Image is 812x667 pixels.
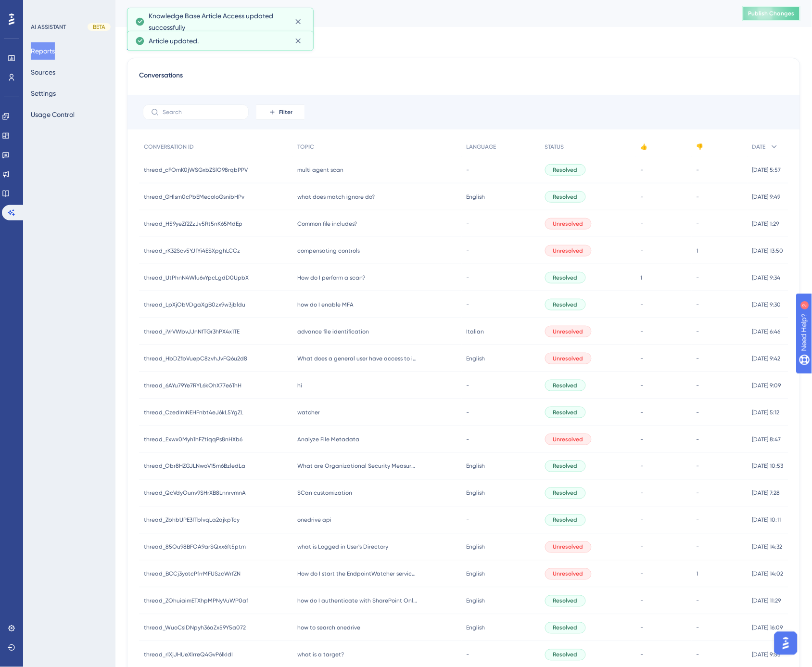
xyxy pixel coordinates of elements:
[640,436,643,443] span: -
[752,624,783,632] span: [DATE] 16:09
[640,543,643,551] span: -
[697,328,699,335] span: -
[640,355,643,362] span: -
[697,193,699,201] span: -
[697,301,699,308] span: -
[697,436,699,443] span: -
[752,570,784,578] span: [DATE] 14:02
[752,382,781,389] span: [DATE] 9:09
[553,624,578,632] span: Resolved
[297,570,418,578] span: How do I start the EndpointWatcher service on Mac OS
[467,624,485,632] span: English
[144,247,240,255] span: thread_rK32Scv5YJfYi4ESXpghLCCz
[697,597,699,605] span: -
[297,143,314,151] span: TOPIC
[467,328,484,335] span: Italian
[149,35,199,47] span: Article updated.
[697,570,698,578] span: 1
[144,570,241,578] span: thread_BCCj3yotcPfrrMFUSzcWrfZN
[297,489,352,497] span: SCan customization
[467,274,469,282] span: -
[749,10,795,17] span: Publish Changes
[697,543,699,551] span: -
[144,166,248,174] span: thread_cFOmK0jWSGxbZSlO98rqbPPV
[553,543,584,551] span: Unresolved
[297,274,365,282] span: How do I perform a scan?
[467,462,485,470] span: English
[149,10,287,33] span: Knowledge Base Article Access updated successfully
[467,143,496,151] span: LANGUAGE
[752,543,783,551] span: [DATE] 14:32
[467,409,469,416] span: -
[697,516,699,524] span: -
[144,274,249,282] span: thread_UtPhnN4Wlu6vYpcLgdD0UpbX
[697,651,699,659] span: -
[553,220,584,228] span: Unresolved
[553,274,578,282] span: Resolved
[640,382,643,389] span: -
[640,516,643,524] span: -
[697,274,699,282] span: -
[297,220,357,228] span: Common file includes?
[640,301,643,308] span: -
[163,109,241,115] input: Search
[752,301,781,308] span: [DATE] 9:30
[467,382,469,389] span: -
[144,543,246,551] span: thread_85Ou98BFOA9arSQxx6ft5ptm
[752,328,781,335] span: [DATE] 6:46
[297,166,343,174] span: multi agent scan
[697,220,699,228] span: -
[640,193,643,201] span: -
[467,516,469,524] span: -
[545,143,564,151] span: STATUS
[279,108,292,116] span: Filter
[752,597,781,605] span: [DATE] 11:29
[697,166,699,174] span: -
[743,6,800,21] button: Publish Changes
[467,651,469,659] span: -
[640,570,643,578] span: -
[144,597,248,605] span: thread_ZOhuiaimETXhpMPNyVuWP0af
[553,516,578,524] span: Resolved
[553,651,578,659] span: Resolved
[144,462,245,470] span: thread_Obr8HZGJLNwoV15m6BzledLa
[553,597,578,605] span: Resolved
[697,143,704,151] span: 👎
[297,247,360,255] span: compensating controls
[297,382,302,389] span: hi
[297,543,388,551] span: what is Logged in User's Directory
[467,543,485,551] span: English
[752,436,781,443] span: [DATE] 8:47
[144,516,240,524] span: thread_ZbhbUPE3fTblvqLa2ajkpTcy
[553,355,584,362] span: Unresolved
[467,166,469,174] span: -
[752,651,781,659] span: [DATE] 9:53
[31,64,55,81] button: Sources
[88,23,111,31] div: BETA
[697,409,699,416] span: -
[467,489,485,497] span: English
[640,624,643,632] span: -
[256,104,304,120] button: Filter
[640,462,643,470] span: -
[144,355,247,362] span: thread_HbDZfbVuepC8zvhJvFQ6u2d8
[144,301,245,308] span: thread_LpXjObVDgaXgB0zx9w3jbldu
[553,382,578,389] span: Resolved
[467,597,485,605] span: English
[297,651,344,659] span: what is a target?
[467,436,469,443] span: -
[467,193,485,201] span: English
[31,106,75,123] button: Usage Control
[752,516,781,524] span: [DATE] 10:11
[553,436,584,443] span: Unresolved
[640,166,643,174] span: -
[144,489,246,497] span: thread_QcVdyOunv9SHrXB8LnnrvmnA
[467,570,485,578] span: English
[297,624,360,632] span: how to search onedrive
[297,516,331,524] span: onedrive api
[752,143,766,151] span: DATE
[144,328,240,335] span: thread_iVrVWbvJJnNfTGr3hPX4x1TE
[752,409,780,416] span: [DATE] 5:12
